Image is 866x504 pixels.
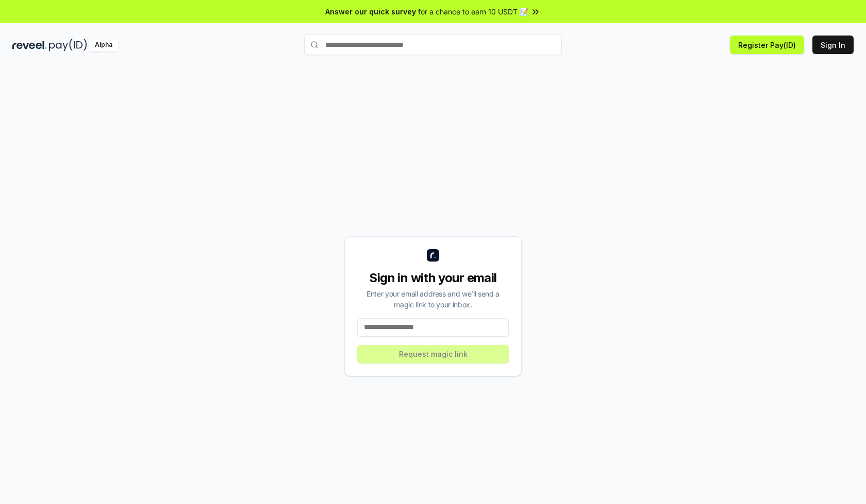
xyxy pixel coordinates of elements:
button: Register Pay(ID) [730,36,804,54]
div: Alpha [89,39,118,51]
span: Answer our quick survey [325,6,416,17]
img: reveel_dark [12,39,47,51]
img: logo_small [427,249,439,262]
span: for a chance to earn 10 USDT 📝 [418,6,528,17]
div: Sign in with your email [357,270,509,286]
button: Sign In [812,36,854,54]
div: Enter your email address and we’ll send a magic link to your inbox. [357,288,509,310]
img: pay_id [49,39,87,51]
